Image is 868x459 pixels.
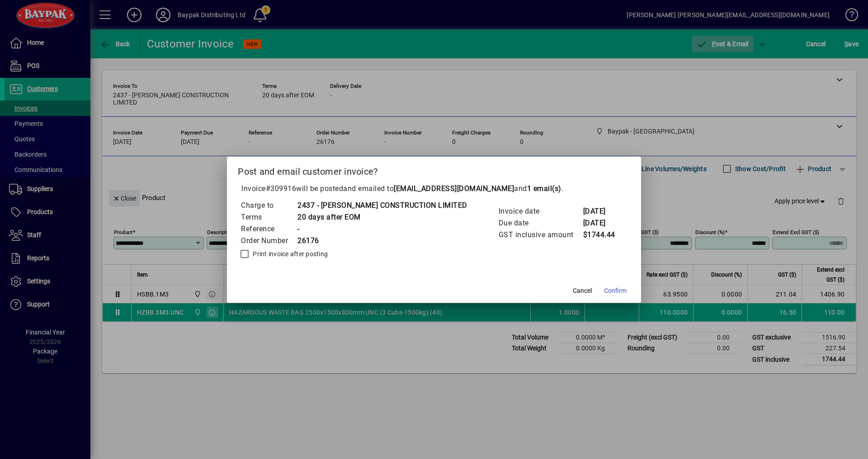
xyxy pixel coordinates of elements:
[583,229,619,241] td: $1744.44
[241,223,297,235] td: Reference
[241,211,297,223] td: Terms
[527,184,561,193] b: 1 email(s)
[573,286,592,296] span: Cancel
[251,249,328,258] label: Print invoice after posting
[297,211,467,223] td: 20 days after EOM
[227,157,641,183] h2: Post and email customer invoice?
[600,283,630,299] button: Confirm
[498,217,583,229] td: Due date
[241,200,297,211] td: Charge to
[297,223,467,235] td: -
[604,286,627,296] span: Confirm
[498,229,583,241] td: GST inclusive amount
[568,283,597,299] button: Cancel
[583,217,619,229] td: [DATE]
[498,206,583,217] td: Invoice date
[297,235,467,247] td: 26176
[394,184,514,193] b: [EMAIL_ADDRESS][DOMAIN_NAME]
[297,200,467,211] td: 2437 - [PERSON_NAME] CONSTRUCTION LIMITED
[583,206,619,217] td: [DATE]
[238,183,630,194] p: Invoice will be posted .
[343,184,561,193] span: and emailed to
[514,184,561,193] span: and
[241,235,297,247] td: Order Number
[266,184,297,193] span: #309916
